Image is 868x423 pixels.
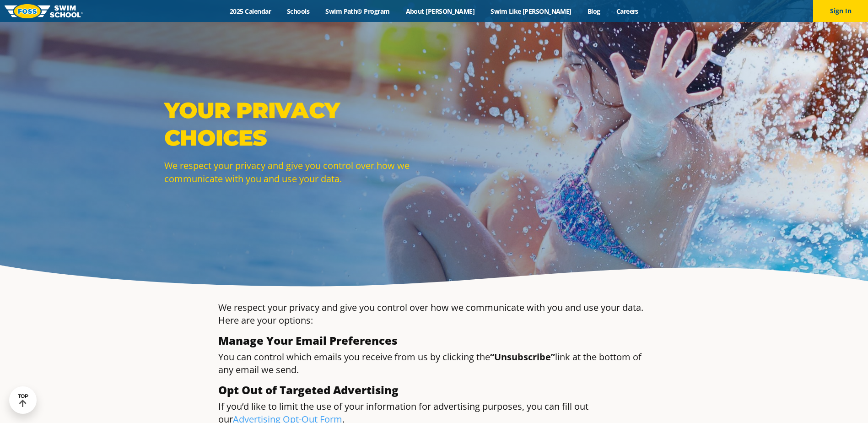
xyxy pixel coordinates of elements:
a: Swim Like [PERSON_NAME] [483,7,580,16]
a: Careers [608,7,646,16]
a: Swim Path® Program [318,7,398,16]
p: We respect your privacy and give you control over how we communicate with you and use your data. ... [218,301,650,327]
a: About [PERSON_NAME] [398,7,483,16]
div: TOP [18,393,28,407]
a: Schools [279,7,318,16]
a: Blog [579,7,608,16]
strong: Manage Your Email Preferences [218,333,397,348]
img: FOSS Swim School Logo [5,4,83,18]
p: Your Privacy Choices [164,97,430,152]
p: We respect your privacy and give you control over how we communicate with you and use your data. [164,159,430,185]
a: 2025 Calendar [222,7,279,16]
strong: Opt Out of Targeted Advertising [218,382,399,397]
p: You can control which emails you receive from us by clicking the link at the bottom of any email ... [218,351,650,376]
strong: “Unsubscribe” [490,351,555,363]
